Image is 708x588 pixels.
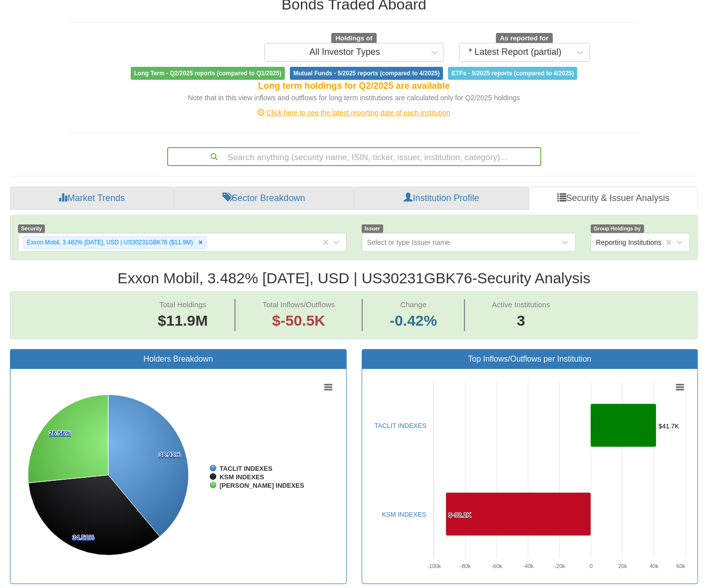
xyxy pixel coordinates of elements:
div: * Latest Report (partial) [469,47,561,57]
tspan: [PERSON_NAME] INDEXES [220,482,304,489]
text: 60k [676,563,685,569]
div: Search anything (security name, ISIN, ticker, issuer, institution, category)... [168,148,540,165]
h3: Holders Breakdown [18,355,339,364]
span: $-50.5K [272,312,325,329]
tspan: 26.56% [49,429,71,437]
span: ETFs - 5/2025 reports (compared to 4/2025) [448,67,577,80]
a: Sector Breakdown [174,187,354,210]
tspan: $41.7K [659,422,680,430]
tspan: TACLIT INDEXES [220,465,272,472]
div: Exxon Mobil, 3.482% [DATE], USD | US30231GBK76 ($11.9M) [24,237,195,248]
text: -60k [491,563,502,569]
div: Click here to see the latest reporting date of each institution [62,108,646,118]
span: Holdings of [331,33,376,44]
text: 0 [589,563,592,569]
span: Long Term - Q2/2025 reports (compared to Q1/2025) [131,67,285,80]
span: Total Holdings [159,300,206,309]
text: -80k [460,563,471,569]
span: Change [400,300,427,309]
tspan: 34.51% [72,534,95,541]
span: Total Inflows/Outflows [262,300,335,309]
div: Select or type Issuer name [367,237,451,247]
span: Group Holdings by [591,224,644,233]
span: 3 [492,310,550,332]
a: Security & Issuer Analysis [529,187,698,210]
a: Institution Profile [354,187,528,210]
div: All Investor Types [309,47,380,57]
tspan: 38.93% [159,451,181,458]
h2: Exxon Mobil, 3.482% [DATE], USD | US30231GBK76 - Security Analysis [10,270,698,286]
text: 20k [618,563,627,569]
span: Active Institutions [492,300,550,309]
span: Mutual Funds - 5/2025 reports (compared to 4/2025) [290,67,443,80]
text: -20k [554,563,565,569]
a: TACLIT INDEXES [375,422,427,429]
span: As reported for [496,33,553,44]
tspan: KSM INDEXES [220,473,264,481]
text: 40k [650,563,659,569]
span: Issuer [362,224,384,233]
tspan: $-92.2K [449,511,472,519]
span: $11.9M [158,312,208,329]
a: KSM INDEXES [382,511,427,518]
h3: Top Inflows/Outflows per Institution [370,355,691,364]
span: -0.42% [390,310,437,332]
a: Market Trends [10,187,174,210]
div: Reporting Institutions [596,237,662,247]
text: -100k [427,563,441,569]
text: -40k [523,563,534,569]
div: Note that in this view inflows and outflows for long term institutions are calculated only for Q2... [70,93,639,103]
span: Security [18,224,45,233]
div: Long term holdings for Q2/2025 are available [70,80,639,93]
